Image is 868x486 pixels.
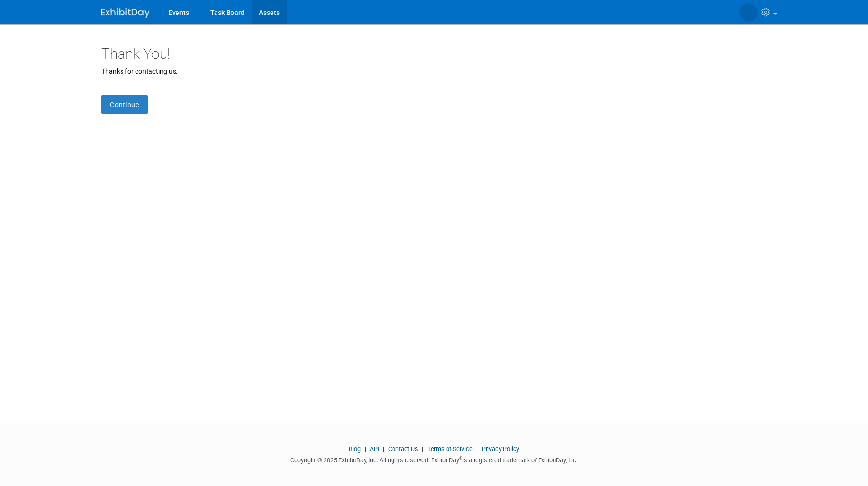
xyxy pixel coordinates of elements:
[370,445,379,453] a: API
[739,3,758,22] img: Harinder Taunque
[388,445,418,453] a: Contact Us
[349,445,361,453] a: Blog
[101,95,148,114] a: Continue
[362,445,368,453] span: |
[474,445,480,453] span: |
[427,445,473,453] a: Terms of Service
[420,445,426,453] span: |
[101,8,149,18] img: ExhibitDay
[482,445,519,453] a: Privacy Policy
[101,46,767,62] h2: Thank You!
[459,456,462,461] sup: ®
[380,445,387,453] span: |
[101,67,767,76] div: Thanks for contacting us.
